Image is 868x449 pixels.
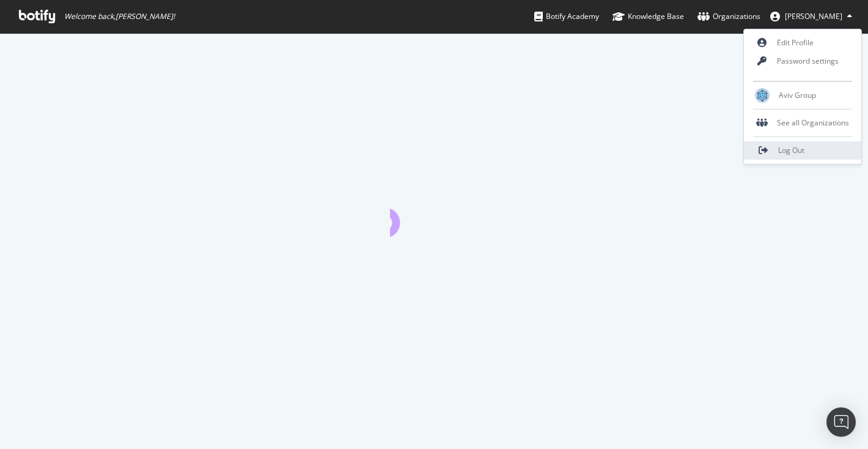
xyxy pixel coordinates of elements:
[697,10,760,23] div: Organizations
[534,10,599,23] div: Botify Academy
[760,7,862,26] button: [PERSON_NAME]
[779,90,816,100] span: Aviv Group
[778,145,804,155] span: Log Out
[744,34,861,52] a: Edit Profile
[744,141,861,160] a: Log Out
[755,88,770,103] img: Aviv Group
[785,11,842,21] span: MAYENOBE Steve
[744,114,861,132] div: See all Organizations
[64,12,175,21] span: Welcome back, [PERSON_NAME] !
[612,10,684,23] div: Knowledge Base
[744,52,861,70] a: Password settings
[826,407,856,437] div: Open Intercom Messenger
